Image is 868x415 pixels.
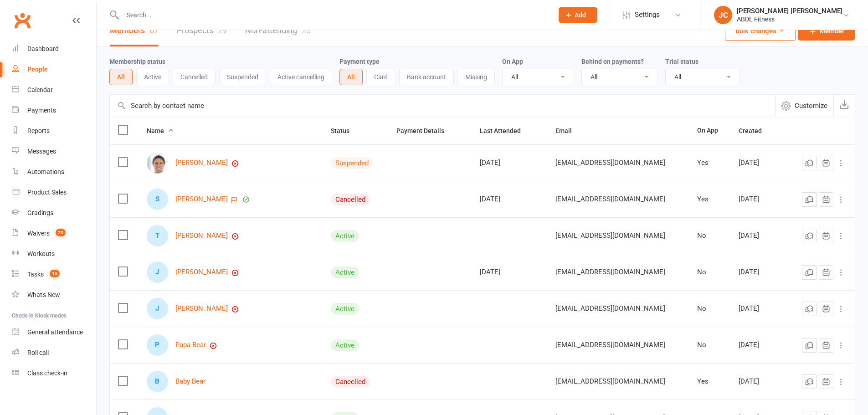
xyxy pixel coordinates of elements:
div: [DATE] [739,341,778,349]
div: General attendance [27,328,83,336]
a: Class kiosk mode [12,363,96,384]
div: Workouts [27,250,55,257]
a: Product Sales [12,182,96,203]
span: [EMAIL_ADDRESS][DOMAIN_NAME] [555,300,665,317]
div: Class check-in [27,369,67,377]
label: Behind on payments? [581,58,644,65]
div: Suspended [331,157,373,169]
div: Yes [697,195,723,203]
a: Baby Bear [175,378,205,385]
div: T [147,225,168,246]
div: [DATE] [739,195,778,203]
button: Active [136,69,169,85]
button: Card [366,69,395,85]
div: P [147,334,168,356]
div: Active [331,339,359,351]
div: Roll call [27,349,49,356]
div: Reports [27,127,50,134]
a: Member [798,21,855,41]
span: [EMAIL_ADDRESS][DOMAIN_NAME] [555,373,665,390]
button: Email [555,125,582,136]
span: Last Attended [480,127,531,134]
div: Product Sales [27,189,67,196]
div: J [147,261,168,283]
a: Reports [12,121,96,141]
span: Name [147,127,174,134]
div: Active [331,266,359,278]
div: No [697,305,723,313]
a: Members67 [110,15,159,46]
input: Search by contact name [110,95,775,117]
div: Messages [27,148,56,155]
div: J [147,298,168,319]
a: Tasks 16 [12,264,96,285]
a: [PERSON_NAME] [175,159,228,167]
button: Cancelled [173,69,216,85]
button: Bank account [399,69,454,85]
div: [DATE] [739,268,778,276]
div: JC [714,6,732,24]
button: Created [739,125,772,136]
a: Automations [12,162,96,182]
span: [EMAIL_ADDRESS][DOMAIN_NAME] [555,190,665,208]
a: Waivers 23 [12,223,96,244]
div: Cancelled [331,194,370,205]
div: Tasks [27,271,44,278]
a: Dashboard [12,39,96,59]
a: Roll call [12,343,96,363]
label: Payment type [339,58,380,65]
div: No [697,341,723,349]
span: [EMAIL_ADDRESS][DOMAIN_NAME] [555,227,665,244]
span: Email [555,127,582,134]
a: [PERSON_NAME] [175,268,228,276]
a: General attendance kiosk mode [12,322,96,343]
div: Payments [27,107,56,114]
div: Calendar [27,86,53,93]
span: [EMAIL_ADDRESS][DOMAIN_NAME] [555,336,665,354]
input: Search... [120,9,547,21]
div: ABDE Fitness [737,15,842,23]
div: Cancelled [331,376,370,388]
a: Workouts [12,244,96,264]
a: [PERSON_NAME] [175,195,228,203]
button: Payment Details [396,125,454,136]
div: [DATE] [480,268,539,276]
span: Payment Details [396,127,454,134]
a: Papa Bear [175,341,206,349]
span: Customize [795,100,827,111]
button: All [109,69,133,85]
label: Trial status [665,58,699,65]
span: Settings [635,5,660,25]
button: Last Attended [480,125,531,136]
a: Non-attending20 [245,15,311,46]
div: 20 [302,26,311,35]
a: Prospects29 [177,15,227,46]
div: 29 [218,26,227,35]
span: Status [331,127,360,134]
span: Created [739,127,772,134]
button: Active cancelling [270,69,332,85]
label: Membership status [109,58,165,65]
div: Yes [697,378,723,385]
button: All [339,69,363,85]
div: What's New [27,291,60,298]
span: 16 [50,270,60,277]
div: [DATE] [480,159,539,167]
a: What's New [12,285,96,305]
div: Yes [697,159,723,167]
div: Active [331,303,359,315]
div: Gradings [27,209,53,216]
div: No [697,268,723,276]
a: Gradings [12,203,96,223]
span: Add [575,11,586,19]
div: [DATE] [739,378,778,385]
div: [DATE] [739,232,778,240]
div: S [147,189,168,210]
button: Missing [457,69,495,85]
button: Suspended [219,69,266,85]
div: [DATE] [739,159,778,167]
button: Customize [775,95,833,117]
div: Dashboard [27,45,59,52]
a: Payments [12,100,96,121]
span: [EMAIL_ADDRESS][DOMAIN_NAME] [555,263,665,281]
